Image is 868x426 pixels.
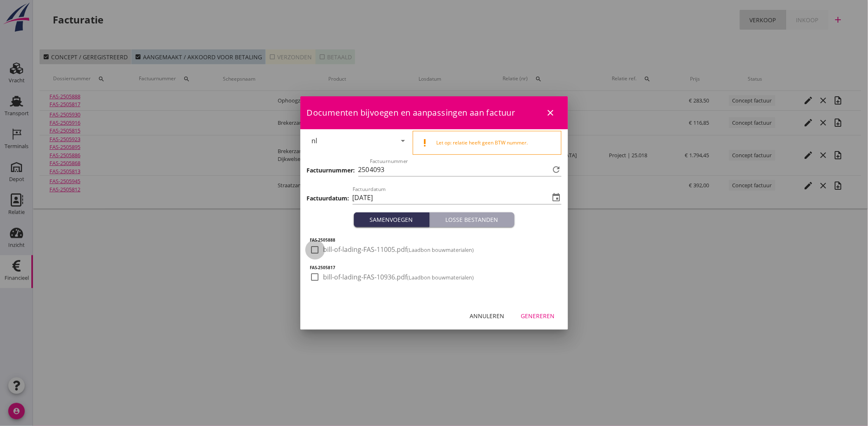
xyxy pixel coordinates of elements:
[357,215,426,224] div: Samenvoegen
[300,96,568,129] div: Documenten bijvoegen en aanpassingen aan factuur
[463,308,511,323] button: Annuleren
[521,312,555,320] div: Genereren
[470,312,505,320] div: Annuleren
[370,163,550,176] input: Factuurnummer
[552,165,562,175] i: refresh
[420,138,430,148] i: priority_high
[407,274,474,281] small: (Laadbon bouwmaterialen)
[546,108,556,118] i: close
[436,139,554,147] div: Let op: relatie heeft geen BTW nummer.
[552,193,562,203] i: event
[353,191,550,204] input: Factuurdatum
[307,194,349,203] h3: Factuurdatum:
[358,165,370,175] span: 250
[407,246,474,254] small: (Laadbon bouwmaterialen)
[433,215,511,224] div: Losse bestanden
[310,265,558,271] h5: FAS-2505817
[310,237,558,243] h5: FAS-2505888
[398,136,408,146] i: arrow_drop_down
[312,137,318,144] div: nl
[354,212,430,227] button: Samenvoegen
[323,273,474,282] span: bill-of-lading-FAS-10936.pdf
[515,308,562,323] button: Genereren
[307,166,355,175] h3: Factuurnummer:
[323,245,474,254] span: bill-of-lading-FAS-11005.pdf
[430,212,515,227] button: Losse bestanden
